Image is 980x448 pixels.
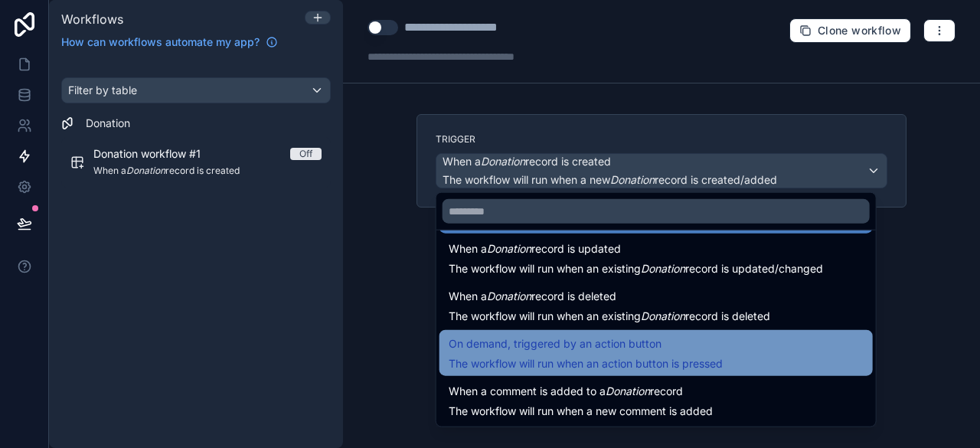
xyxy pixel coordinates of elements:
em: Donation [606,384,650,397]
span: The workflow will run when an existing record is deleted [449,309,770,322]
em: Donation [487,242,531,255]
span: The workflow will run when an existing record is updated/changed [449,262,823,275]
span: When a record is deleted [449,287,616,306]
span: The workflow will run when a new comment is added [449,404,713,417]
span: On demand, triggered by an action button [449,335,661,353]
em: Donation [641,309,685,322]
em: Donation [641,262,685,275]
em: Donation [487,289,531,302]
span: When a comment is added to a record [449,382,683,401]
span: The workflow will run when an action button is pressed [449,357,723,370]
span: When a record is updated [449,240,621,258]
